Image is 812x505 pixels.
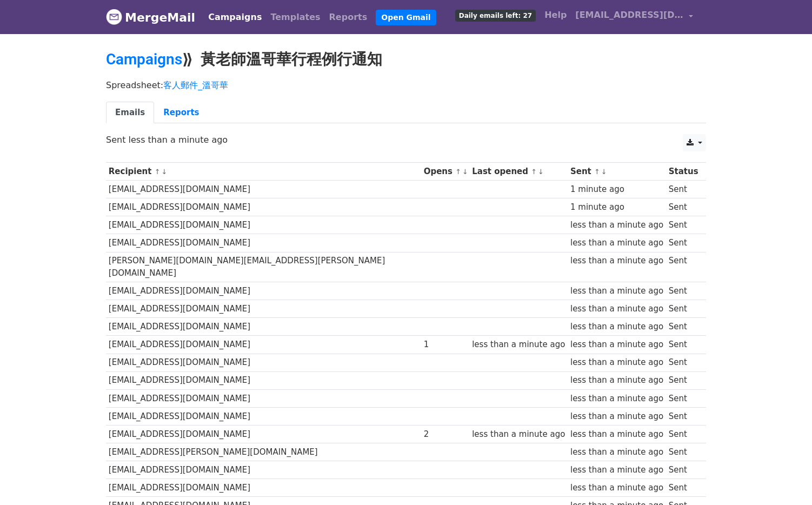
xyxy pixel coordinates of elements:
[106,282,421,300] td: [EMAIL_ADDRESS][DOMAIN_NAME]
[540,4,571,26] a: Help
[106,9,122,25] img: MergeMail logo
[106,443,421,461] td: [EMAIL_ADDRESS][PERSON_NAME][DOMAIN_NAME]
[666,300,701,318] td: Sent
[666,443,701,461] td: Sent
[469,163,568,181] th: Last opened
[325,6,372,28] a: Reports
[666,461,701,479] td: Sent
[594,168,600,176] a: ↑
[568,163,666,181] th: Sent
[666,181,701,198] td: Sent
[106,216,421,234] td: [EMAIL_ADDRESS][DOMAIN_NAME]
[472,428,565,441] div: less than a minute ago
[570,410,663,423] div: less than a minute ago
[106,252,421,282] td: [PERSON_NAME][DOMAIN_NAME][EMAIL_ADDRESS][PERSON_NAME][DOMAIN_NAME]
[106,50,182,68] a: Campaigns
[666,479,701,497] td: Sent
[161,168,167,176] a: ↓
[106,389,421,407] td: [EMAIL_ADDRESS][DOMAIN_NAME]
[666,234,701,252] td: Sent
[106,479,421,497] td: [EMAIL_ADDRESS][DOMAIN_NAME]
[666,354,701,371] td: Sent
[570,285,663,297] div: less than a minute ago
[106,461,421,479] td: [EMAIL_ADDRESS][DOMAIN_NAME]
[106,300,421,318] td: [EMAIL_ADDRESS][DOMAIN_NAME]
[424,428,467,441] div: 2
[163,80,228,90] a: 客人郵件_溫哥華
[570,464,663,476] div: less than a minute ago
[666,198,701,216] td: Sent
[666,371,701,389] td: Sent
[106,198,421,216] td: [EMAIL_ADDRESS][DOMAIN_NAME]
[106,134,706,145] p: Sent less than a minute ago
[575,9,683,22] span: [EMAIL_ADDRESS][DOMAIN_NAME]
[666,216,701,234] td: Sent
[424,338,467,351] div: 1
[571,4,697,30] a: [EMAIL_ADDRESS][DOMAIN_NAME]
[666,318,701,336] td: Sent
[666,407,701,425] td: Sent
[570,446,663,459] div: less than a minute ago
[106,181,421,198] td: [EMAIL_ADDRESS][DOMAIN_NAME]
[570,303,663,315] div: less than a minute ago
[106,354,421,371] td: [EMAIL_ADDRESS][DOMAIN_NAME]
[570,321,663,333] div: less than a minute ago
[666,282,701,300] td: Sent
[570,201,663,214] div: 1 minute ago
[106,50,706,69] h2: ⟫ 黃老師溫哥華行程例行通知
[455,168,461,176] a: ↑
[106,371,421,389] td: [EMAIL_ADDRESS][DOMAIN_NAME]
[666,163,701,181] th: Status
[106,336,421,354] td: [EMAIL_ADDRESS][DOMAIN_NAME]
[106,234,421,252] td: [EMAIL_ADDRESS][DOMAIN_NAME]
[570,338,663,351] div: less than a minute ago
[106,163,421,181] th: Recipient
[538,168,544,176] a: ↓
[376,10,436,25] a: Open Gmail
[421,163,470,181] th: Opens
[570,237,663,249] div: less than a minute ago
[570,255,663,267] div: less than a minute ago
[570,393,663,405] div: less than a minute ago
[106,79,706,91] p: Spreadsheet:
[106,318,421,336] td: [EMAIL_ADDRESS][DOMAIN_NAME]
[570,219,663,231] div: less than a minute ago
[570,183,663,196] div: 1 minute ago
[106,407,421,425] td: [EMAIL_ADDRESS][DOMAIN_NAME]
[601,168,607,176] a: ↓
[570,428,663,441] div: less than a minute ago
[472,338,565,351] div: less than a minute ago
[155,168,161,176] a: ↑
[451,4,540,26] a: Daily emails left: 27
[666,425,701,443] td: Sent
[570,374,663,387] div: less than a minute ago
[570,356,663,369] div: less than a minute ago
[106,425,421,443] td: [EMAIL_ADDRESS][DOMAIN_NAME]
[570,482,663,494] div: less than a minute ago
[462,168,468,176] a: ↓
[666,389,701,407] td: Sent
[106,6,195,29] a: MergeMail
[106,102,154,124] a: Emails
[666,336,701,354] td: Sent
[266,6,324,28] a: Templates
[204,6,266,28] a: Campaigns
[531,168,537,176] a: ↑
[455,10,536,22] span: Daily emails left: 27
[154,102,208,124] a: Reports
[666,252,701,282] td: Sent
